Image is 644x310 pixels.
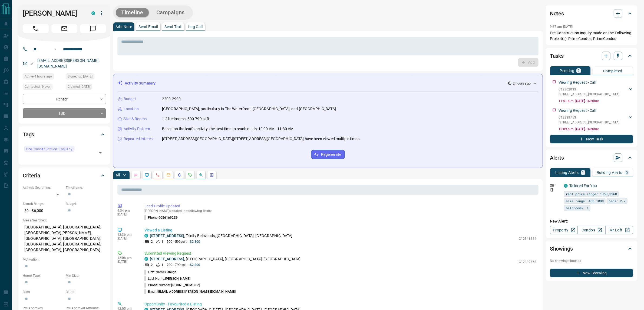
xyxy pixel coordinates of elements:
[162,136,359,142] p: [STREET_ADDRESS][GEOGRAPHIC_DATA][STREET_ADDRESS][GEOGRAPHIC_DATA] have been viewed multiple times
[550,30,633,42] p: Pre-Construction Inquiry made on the Following Project(s): PrimeCondos, PrimeCondos
[158,216,178,220] span: 9056169239
[199,173,203,177] svg: Opportunities
[164,25,182,29] p: Send Text
[144,283,200,288] p: Phone Number:
[150,256,301,262] p: , [GEOGRAPHIC_DATA], [GEOGRAPHIC_DATA], [GEOGRAPHIC_DATA]
[23,128,106,141] div: Tags
[555,171,579,174] p: Listing Alerts
[550,218,633,224] p: New Alert:
[188,173,192,177] svg: Requests
[626,171,628,174] p: 0
[144,209,536,213] p: [PERSON_NAME] updated the following fields:
[550,183,561,188] p: Off
[550,9,564,18] h2: Notes
[609,198,626,204] span: beds: 2-2
[559,86,633,98] div: C12302033[STREET_ADDRESS],[GEOGRAPHIC_DATA]
[23,169,106,182] div: Criteria
[559,127,633,132] p: 12:09 p.m. [DATE] - Overdue
[117,237,136,240] p: [DATE]
[117,213,136,216] p: [DATE]
[115,173,120,177] p: All
[23,273,63,278] p: Home Type:
[117,256,136,260] p: 12:08 pm
[550,25,573,29] p: 9:37 am [DATE]
[165,277,190,281] span: [PERSON_NAME]
[23,206,63,215] p: $0 - $6,000
[559,114,633,126] div: C12339753[STREET_ADDRESS],[GEOGRAPHIC_DATA]
[162,96,181,102] p: 2200-2900
[23,257,106,262] p: Motivation:
[23,201,63,206] p: Search Range:
[519,236,536,241] p: C12341664
[560,69,574,73] p: Pending
[210,173,214,177] svg: Agent Actions
[66,84,106,91] div: Thu Jul 25 2019
[66,185,106,190] p: Timeframe:
[144,215,178,220] p: Phone :
[68,74,93,79] span: Signed up [DATE]
[138,25,158,29] p: Send Email
[23,9,83,18] h1: [PERSON_NAME]
[117,260,136,264] p: [DATE]
[162,106,336,112] p: [GEOGRAPHIC_DATA], particularly in The Waterfront, [GEOGRAPHIC_DATA], and [GEOGRAPHIC_DATA]
[66,289,106,294] p: Baths:
[564,184,568,188] div: condos.ca
[577,226,605,234] a: Condos
[603,69,622,73] p: Completed
[550,258,633,263] p: No showings booked
[117,233,136,237] p: 12:36 pm
[52,46,58,52] button: Open
[311,150,345,159] button: Regenerate
[23,108,106,118] div: TBD
[23,24,49,33] span: Call
[156,173,160,177] svg: Calls
[550,153,564,162] h2: Alerts
[144,276,191,281] p: Last Name:
[26,146,72,151] span: Pre-Construction Inquiry
[513,81,531,86] p: 2 hours ago
[167,239,186,244] p: 500 - 599 sqft
[151,239,153,244] p: 2
[597,171,622,174] p: Building Alerts
[23,223,106,254] p: [GEOGRAPHIC_DATA], [GEOGRAPHIC_DATA], [GEOGRAPHIC_DATA][PERSON_NAME], [GEOGRAPHIC_DATA], [GEOGRAP...
[23,289,63,294] p: Beds:
[577,69,580,73] p: 2
[23,73,63,81] div: Mon Aug 18 2025
[144,234,148,238] div: condos.ca
[124,126,150,132] p: Activity Pattern
[23,218,106,223] p: Areas Searched:
[162,116,209,122] p: 1-2 bedrooms, 500-799 sqft
[124,136,154,142] p: Repeated Interest
[144,257,148,261] div: condos.ca
[605,226,633,234] a: Mr.Loft
[550,49,633,62] div: Tasks
[550,242,633,255] div: Showings
[188,25,203,29] p: Log Call
[30,62,34,65] svg: Email Verified
[550,226,578,234] a: Property
[151,262,153,267] p: 2
[566,198,604,204] span: size range: 450,1098
[550,52,564,60] h2: Tasks
[162,126,294,132] p: Based on the lead's activity, the best time to reach out is: 10:00 AM - 11:30 AM
[550,151,633,164] div: Alerts
[144,203,536,209] p: Lead Profile Updated
[124,116,147,122] p: Size & Rooms
[161,239,163,244] p: 1
[165,270,176,274] span: Caleigh
[167,262,186,267] p: 700 - 799 sqft
[144,270,176,275] p: First Name:
[144,227,536,233] p: Viewed a Listing
[150,257,184,261] a: [STREET_ADDRESS]
[190,239,200,244] p: $2,800
[118,78,538,88] div: Activity Summary2 hours ago
[150,234,184,238] a: [STREET_ADDRESS]
[125,80,156,86] p: Activity Summary
[124,106,139,112] p: Location
[157,290,236,294] span: [EMAIL_ADDRESS][PERSON_NAME][DOMAIN_NAME]
[150,233,293,239] p: , Trinity Bellwoods, [GEOGRAPHIC_DATA], [GEOGRAPHIC_DATA]
[23,171,40,180] h2: Criteria
[550,269,633,277] button: New Showing
[559,120,620,125] p: [STREET_ADDRESS] , [GEOGRAPHIC_DATA]
[97,149,104,157] button: Open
